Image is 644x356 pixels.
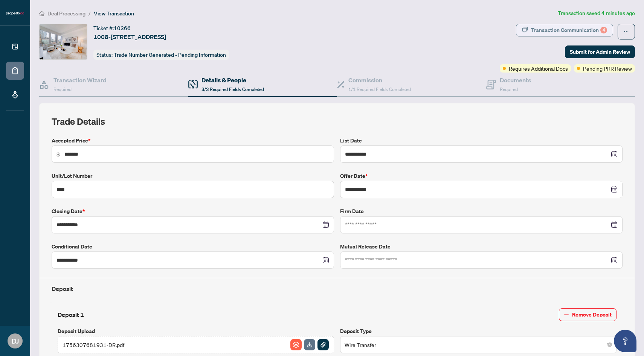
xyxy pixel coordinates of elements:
label: Firm Date [340,207,623,215]
button: File Archive [290,339,302,351]
label: Offer Date [340,172,623,180]
h2: Trade Details [52,115,623,127]
button: Transaction Communication4 [516,24,613,36]
span: View Transaction [94,10,134,17]
label: Unit/Lot Number [52,172,334,180]
span: 10366 [114,25,131,32]
button: Remove Deposit [559,308,617,321]
img: File Archive [290,339,302,350]
span: Submit for Admin Review [570,46,630,58]
span: Trade Number Generated - Pending Information [114,52,226,58]
span: close-circle [607,342,612,347]
span: 1/1 Required Fields Completed [348,86,411,92]
div: Ticket #: [93,24,131,32]
div: Transaction Communication [531,24,607,36]
h4: Deposit [52,284,623,293]
span: Pending PRR Review [583,64,632,73]
span: Required [53,86,72,92]
span: 1008-[STREET_ADDRESS] [93,32,166,41]
span: 3/3 Required Fields Completed [201,86,264,92]
button: File Attachement [317,339,329,351]
img: logo [6,11,24,16]
label: List Date [340,136,623,145]
label: Mutual Release Date [340,242,623,251]
h4: Commission [348,76,411,85]
h4: Documents [500,76,531,85]
span: Remove Deposit [572,309,612,321]
label: Closing Date [52,207,334,215]
button: Submit for Admin Review [565,45,635,58]
span: home [39,11,44,16]
h4: Deposit 1 [58,310,84,319]
span: Wire Transfer [345,338,612,352]
img: IMG-C12334815_1.jpg [40,24,87,59]
span: 1756307681931-DR.pdf [63,341,124,349]
span: 1756307681931-DR.pdfFile ArchiveFile DownloadFile Attachement [58,336,334,353]
button: Open asap [614,330,636,352]
li: / [89,9,91,18]
label: Deposit Upload [58,327,334,335]
span: ellipsis [624,29,629,34]
label: Deposit Type [340,327,617,335]
h4: Transaction Wizard [53,76,107,85]
h4: Details & People [201,76,264,85]
div: Status: [93,50,229,60]
img: File Attachement [317,339,329,350]
article: Transaction saved 4 minutes ago [558,9,635,18]
button: File Download [304,339,316,351]
span: $ [56,150,60,158]
img: File Download [304,339,315,350]
span: Requires Additional Docs [509,64,568,73]
span: DJ [12,336,19,346]
span: Required [500,86,518,92]
span: Deal Processing [47,10,85,17]
label: Conditional Date [52,242,334,251]
label: Accepted Price [52,136,334,145]
div: 4 [600,27,607,33]
span: minus [564,312,569,317]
